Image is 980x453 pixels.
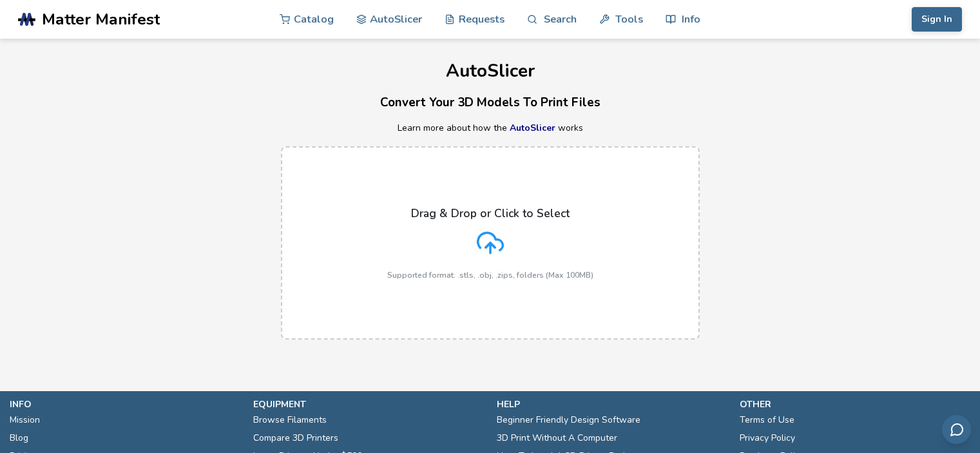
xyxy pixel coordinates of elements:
[740,411,794,429] a: Terms of Use
[411,207,570,220] p: Drag & Drop or Click to Select
[942,415,971,444] button: Send feedback via email
[497,398,727,411] p: help
[497,429,617,447] a: 3D Print Without A Computer
[10,411,40,429] a: Mission
[253,411,327,429] a: Browse Filaments
[387,271,593,280] p: Supported format: .stls, .obj, .zips, folders (Max 100MB)
[42,10,160,28] span: Matter Manifest
[253,398,484,411] p: equipment
[497,411,640,429] a: Beginner Friendly Design Software
[740,398,970,411] p: other
[253,429,338,447] a: Compare 3D Printers
[10,398,240,411] p: info
[10,429,28,447] a: Blog
[912,7,962,32] button: Sign In
[740,429,795,447] a: Privacy Policy
[510,122,555,134] a: AutoSlicer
